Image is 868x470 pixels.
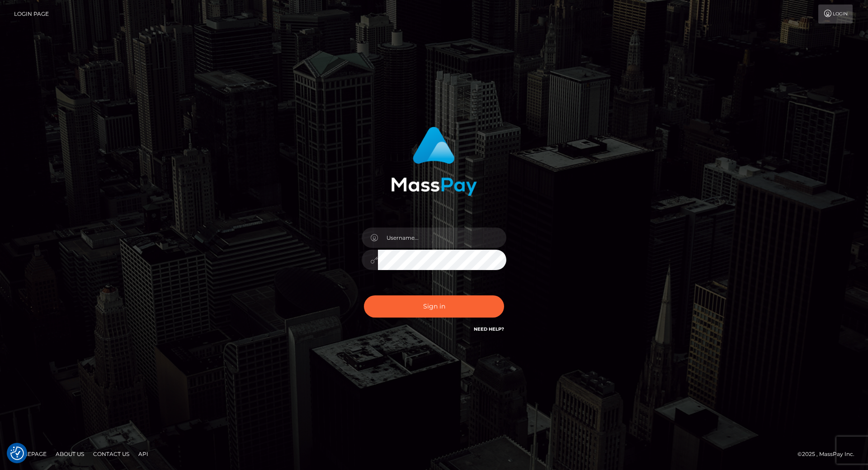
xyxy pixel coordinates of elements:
[797,449,861,459] div: © 2025 , MassPay Inc.
[474,326,504,332] a: Need Help?
[135,447,152,461] a: API
[818,5,853,24] a: Login
[14,5,49,24] a: Login Page
[378,228,506,248] input: Username...
[52,447,88,461] a: About Us
[10,447,50,461] a: Homepage
[391,127,477,196] img: MassPay Login
[364,295,504,318] button: Sign in
[10,446,24,460] img: Revisit consent button
[10,446,24,460] button: Consent Preferences
[90,447,133,461] a: Contact Us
